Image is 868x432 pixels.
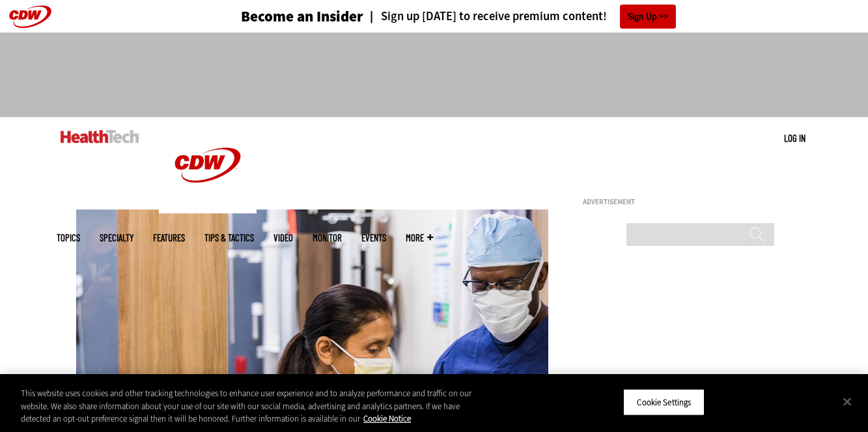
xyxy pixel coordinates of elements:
[784,131,805,145] div: User menu
[241,9,363,24] h3: Become an Insider
[784,132,805,144] a: Log in
[204,233,254,243] a: Tips & Tactics
[313,233,342,243] a: MonITor
[583,211,778,373] iframe: advertisement
[159,203,257,217] a: CDW
[100,233,133,243] span: Specialty
[363,10,607,23] a: Sign up [DATE] to receive premium content!
[57,233,80,243] span: Topics
[406,233,433,243] span: More
[620,5,676,29] a: Sign Up
[361,233,386,243] a: Events
[61,130,139,143] img: Home
[153,233,185,243] a: Features
[192,9,363,24] a: Become an Insider
[21,387,477,425] div: This website uses cookies and other tracking technologies to enhance user experience and to analy...
[273,233,293,243] a: Video
[623,388,705,416] button: Cookie Settings
[159,117,257,213] img: Home
[363,413,411,424] a: More information about your privacy
[833,387,861,416] button: Close
[197,46,671,104] iframe: advertisement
